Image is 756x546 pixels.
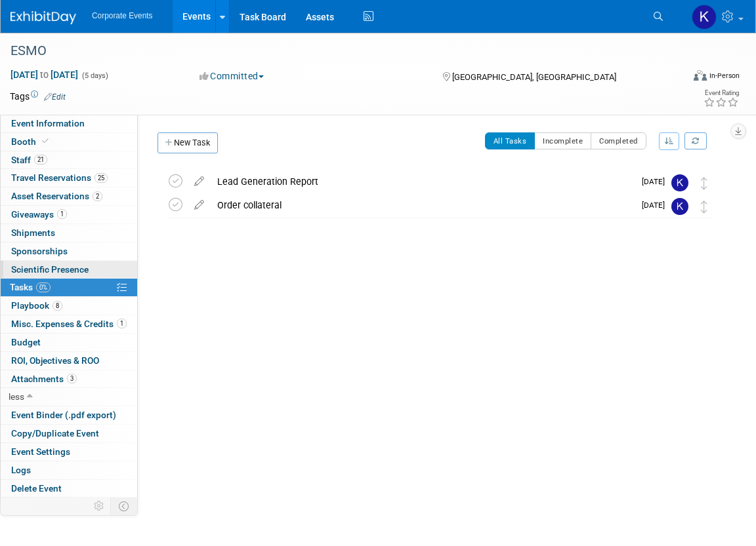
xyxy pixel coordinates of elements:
i: Move task [701,201,707,213]
span: 2 [93,191,102,201]
a: Asset Reservations2 [1,187,137,205]
span: Logs [11,465,31,475]
span: 1 [57,209,67,219]
a: Scientific Presence [1,261,137,279]
div: Event Rating [703,90,739,96]
button: Completed [591,132,646,149]
span: [GEOGRAPHIC_DATA], [GEOGRAPHIC_DATA] [452,72,616,82]
a: Logs [1,461,137,479]
td: Toggle Event Tabs [111,497,138,515]
a: Misc. Expenses & Credits1 [1,315,137,333]
div: ESMO [6,39,668,63]
span: Staff [11,155,47,165]
a: Giveaways1 [1,206,137,224]
a: Attachments3 [1,370,137,388]
span: 1 [117,319,127,328]
button: All Tasks [485,132,535,149]
div: Event Format [626,68,740,88]
i: Booth reservation complete [42,138,49,145]
span: less [9,391,24,402]
span: 3 [67,374,77,383]
a: New Task [157,132,218,153]
a: Playbook8 [1,297,137,315]
button: Incomplete [534,132,591,149]
span: Booth [11,136,51,147]
a: Event Binder (.pdf export) [1,406,137,424]
div: In-Person [709,71,740,81]
span: Sponsorships [11,246,68,256]
a: Tasks0% [1,279,137,296]
a: Budget [1,334,137,351]
a: Event Information [1,115,137,132]
a: Event Settings [1,443,137,461]
div: Lead Generation Report [211,170,634,193]
img: Keirsten Davis [671,174,688,191]
a: Booth [1,133,137,151]
span: Giveaways [11,209,67,220]
a: Shipments [1,224,137,242]
span: Event Information [11,118,85,128]
span: 0% [36,283,51,292]
span: Event Binder (.pdf export) [11,410,116,420]
span: 8 [52,301,62,311]
span: [DATE] [DATE] [10,69,79,81]
span: Scientific Presence [11,264,89,275]
span: [DATE] [642,201,671,210]
img: Keirsten Davis [671,198,688,215]
span: 21 [34,155,47,165]
a: edit [188,199,211,211]
span: Shipments [11,227,55,238]
span: Copy/Duplicate Event [11,428,99,439]
span: Tasks [10,282,51,292]
span: Misc. Expenses & Credits [11,319,127,329]
span: Asset Reservations [11,191,102,201]
span: Playbook [11,300,62,311]
span: 25 [94,173,108,183]
a: Copy/Duplicate Event [1,425,137,442]
a: Delete Event [1,480,137,497]
span: Travel Reservations [11,172,108,183]
img: Format-Inperson.png [694,70,707,81]
a: Edit [44,92,66,102]
a: Sponsorships [1,243,137,260]
span: Corporate Events [92,11,153,20]
span: ROI, Objectives & ROO [11,355,99,366]
td: Tags [10,90,66,103]
span: Budget [11,337,41,347]
a: less [1,388,137,406]
img: Kelly Marcom [692,5,717,29]
div: Order collateral [211,194,634,216]
span: Delete Event [11,483,62,494]
span: Event Settings [11,446,70,457]
a: Staff21 [1,151,137,169]
a: Travel Reservations25 [1,169,137,187]
a: Refresh [684,132,707,149]
span: [DATE] [642,177,671,186]
span: to [38,69,51,80]
span: Attachments [11,374,77,384]
img: ExhibitDay [10,11,76,24]
button: Committed [195,69,269,83]
i: Move task [701,177,707,189]
td: Personalize Event Tab Strip [88,497,111,515]
a: ROI, Objectives & ROO [1,352,137,370]
a: edit [188,176,211,187]
span: (5 days) [81,71,108,80]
